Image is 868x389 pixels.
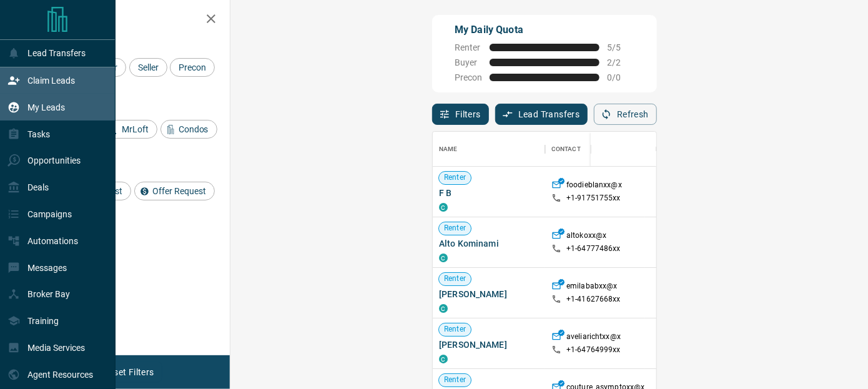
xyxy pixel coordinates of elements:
[160,120,217,139] div: Condos
[607,42,634,52] span: 5 / 5
[439,375,471,385] span: Renter
[566,332,621,345] p: aveliarichtxx@x
[95,362,162,383] button: Reset Filters
[495,104,588,125] button: Lead Transfers
[594,104,657,125] button: Refresh
[439,132,458,167] div: Name
[104,120,157,139] div: MrLoft
[439,273,471,284] span: Renter
[566,180,622,193] p: foodieblanxx@x
[174,124,213,134] span: Condos
[432,104,489,125] button: Filters
[117,124,153,134] span: MrLoft
[170,58,215,77] div: Precon
[439,223,471,234] span: Renter
[455,22,634,37] p: My Daily Quota
[433,132,545,167] div: Name
[566,281,618,294] p: emilababxx@x
[439,338,539,351] span: [PERSON_NAME]
[439,187,539,199] span: F B
[134,182,215,200] div: Offer Request
[566,294,621,305] p: +1- 41627668xx
[439,203,448,212] div: condos.ca
[174,62,210,72] span: Precon
[566,345,621,355] p: +1- 64764999xx
[439,254,448,262] div: condos.ca
[566,230,606,244] p: altokoxx@x
[455,72,482,82] span: Precon
[551,132,581,167] div: Contact
[134,62,163,72] span: Seller
[439,237,539,250] span: Alto Kominami
[566,193,621,204] p: +1- 91751755xx
[439,288,539,300] span: [PERSON_NAME]
[129,58,167,77] div: Seller
[439,172,471,183] span: Renter
[439,324,471,335] span: Renter
[439,355,448,363] div: condos.ca
[607,57,634,67] span: 2 / 2
[566,244,621,254] p: +1- 64777486xx
[455,57,482,67] span: Buyer
[148,186,210,196] span: Offer Request
[607,72,634,82] span: 0 / 0
[439,304,448,313] div: condos.ca
[40,12,217,27] h2: Filters
[455,42,482,52] span: Renter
